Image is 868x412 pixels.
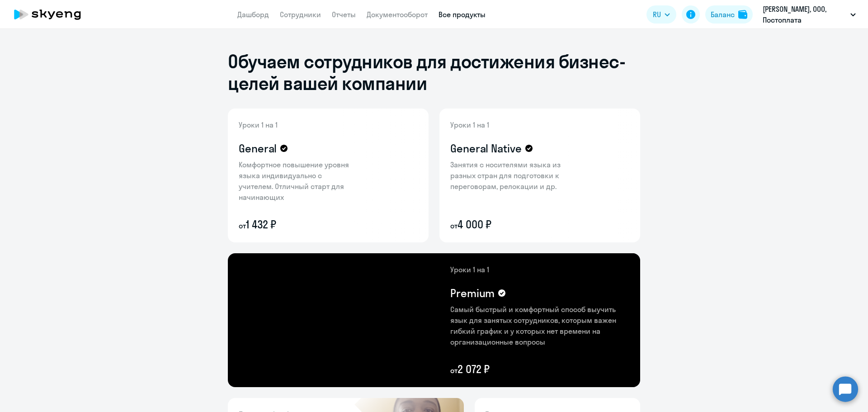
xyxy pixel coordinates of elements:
p: Занятия с носителями языка из разных стран для подготовки к переговорам, релокации и др. [450,159,568,192]
p: Комфортное повышение уровня языка индивидуально с учителем. Отличный старт для начинающих [239,159,356,203]
p: 2 072 ₽ [450,362,629,376]
a: Сотрудники [280,10,321,19]
p: Самый быстрый и комфортный способ выучить язык для занятых сотрудников, которым важен гибкий граф... [450,304,629,347]
img: general-content-bg.png [228,109,364,242]
h4: General [239,141,277,156]
p: 4 000 ₽ [450,217,568,232]
button: Балансbalance [705,5,753,24]
p: Уроки 1 на 1 [239,119,356,130]
p: Уроки 1 на 1 [450,264,629,275]
p: 1 432 ₽ [239,217,356,232]
small: от [450,366,458,375]
h1: Обучаем сотрудников для достижения бизнес-целей вашей компании [228,51,640,94]
img: premium-content-bg.png [325,253,640,387]
a: Документооборот [367,10,428,19]
span: RU [653,9,661,20]
p: Уроки 1 на 1 [450,119,568,130]
small: от [239,221,246,230]
a: Все продукты [439,10,486,19]
button: [PERSON_NAME], ООО, Постоплата [758,4,860,25]
img: balance [738,10,747,19]
a: Дашборд [237,10,269,19]
button: RU [646,5,676,24]
h4: Premium [450,286,495,300]
p: [PERSON_NAME], ООО, Постоплата [763,4,847,25]
small: от [450,221,458,230]
h4: General Native [450,141,522,156]
img: general-native-content-bg.png [439,109,582,242]
div: Баланс [711,9,735,20]
a: Отчеты [332,10,356,19]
